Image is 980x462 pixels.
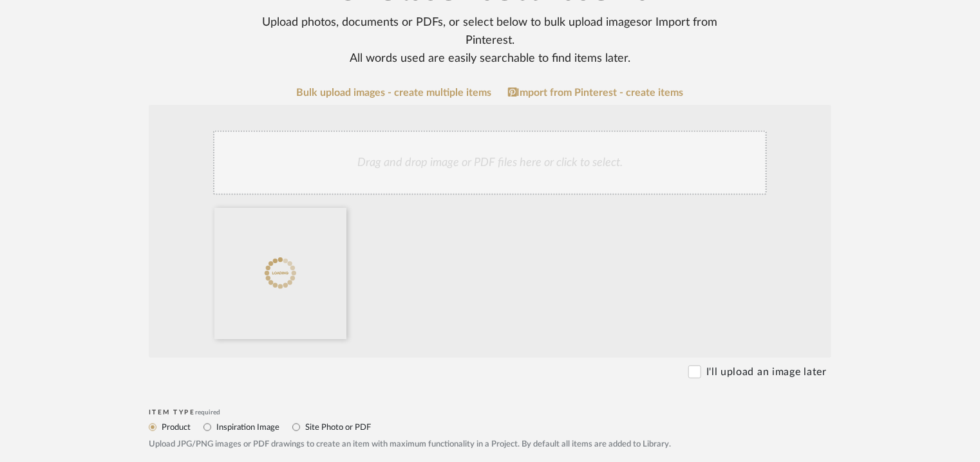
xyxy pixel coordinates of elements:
div: Upload photos, documents or PDFs, or select below to bulk upload images or Import from Pinterest ... [238,14,742,68]
div: Item Type [149,409,831,416]
label: Product [160,420,191,434]
a: Import from Pinterest - create items [508,87,684,98]
mat-radio-group: Select item type [149,419,831,435]
label: I'll upload an image later [706,364,827,380]
a: Bulk upload images - create multiple items [297,88,492,98]
label: Inspiration Image [215,420,279,434]
div: Upload JPG/PNG images or PDF drawings to create an item with maximum functionality in a Project. ... [149,438,831,451]
span: required [196,409,221,416]
label: Site Photo or PDF [304,420,371,434]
